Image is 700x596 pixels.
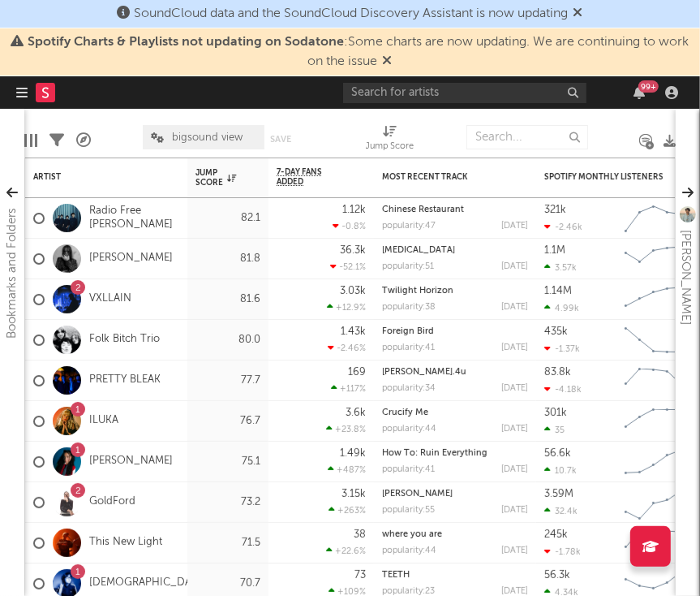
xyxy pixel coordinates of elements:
[617,401,690,442] svg: Chart title
[544,570,570,581] div: 56.3k
[341,489,366,499] div: 3.15k
[466,125,588,149] input: Search...
[676,230,695,325] div: [PERSON_NAME]
[382,368,466,377] a: [PERSON_NAME].4u
[326,546,366,556] div: +22.6 %
[501,506,528,515] div: [DATE]
[638,80,659,93] div: 99 +
[195,209,260,228] div: 82.1
[382,246,455,255] a: [MEDICAL_DATA]
[24,117,37,164] div: Edit Columns
[382,571,528,580] div: TEETH
[382,343,435,352] div: popularity: 41
[544,303,579,313] div: 4.99k
[544,489,573,499] div: 3.59M
[89,205,179,232] a: Radio Free [PERSON_NAME]
[544,529,568,540] div: 245k
[382,490,528,499] div: Celeste
[89,292,131,306] a: VXLLAIN
[195,168,236,188] div: Jump Score
[382,303,436,312] div: popularity: 38
[340,448,366,459] div: 1.49k
[501,303,528,312] div: [DATE]
[544,506,578,516] div: 32.4k
[195,493,260,512] div: 73.2
[501,425,528,434] div: [DATE]
[382,449,528,458] div: How To: Ruin Everything
[617,523,690,564] svg: Chart title
[348,367,366,378] div: 169
[328,464,366,475] div: +487 %
[617,442,690,482] svg: Chart title
[617,239,690,279] svg: Chart title
[135,7,569,20] span: SoundCloud data and the SoundCloud Discovery Assistant is now updating
[617,198,690,239] svg: Chart title
[544,245,565,256] div: 1.1M
[89,536,162,550] a: This New Light
[382,262,434,271] div: popularity: 51
[195,452,260,472] div: 75.1
[346,408,366,418] div: 3.6k
[366,117,414,164] div: Jump Score
[382,287,528,296] div: Twilight Horizon
[49,117,64,164] div: Filters
[382,546,436,555] div: popularity: 44
[331,383,366,394] div: +117 %
[340,245,366,256] div: 36.3k
[544,262,577,273] div: 3.57k
[270,135,291,144] button: Save
[382,205,464,214] a: Chinese Restaurant
[327,302,366,313] div: +12.9 %
[544,222,582,232] div: -2.46k
[501,222,528,231] div: [DATE]
[617,279,690,320] svg: Chart title
[382,408,528,417] div: Crucify Me
[28,36,345,49] span: Spotify Charts & Playlists not updating on Sodatone
[501,262,528,271] div: [DATE]
[382,530,528,539] div: where you are
[617,482,690,523] svg: Chart title
[89,374,161,387] a: PRETTY BLEAK
[501,343,528,352] div: [DATE]
[76,117,91,164] div: A&R Pipeline
[195,290,260,309] div: 81.6
[382,490,453,499] a: [PERSON_NAME]
[382,384,436,393] div: popularity: 34
[501,384,528,393] div: [DATE]
[633,86,645,99] button: 99+
[544,425,565,435] div: 35
[501,465,528,474] div: [DATE]
[343,83,586,103] input: Search for artists
[89,495,135,509] a: GoldFord
[28,36,689,68] span: : Some charts are now updating. We are continuing to work on the issue
[382,425,436,434] div: popularity: 44
[501,546,528,555] div: [DATE]
[544,465,577,476] div: 10.7k
[617,320,690,361] svg: Chart title
[326,424,366,434] div: +23.8 %
[382,222,436,231] div: popularity: 47
[382,368,528,377] div: behere.4u
[382,327,528,336] div: Foreign Bird
[342,205,366,215] div: 1.12k
[544,205,566,215] div: 321k
[89,414,118,428] a: ILUKA
[89,252,173,266] a: [PERSON_NAME]
[382,246,528,255] div: Muse
[382,530,442,539] a: where you are
[2,208,22,339] div: Bookmarks and Folders
[328,343,366,353] div: -2.46 %
[195,574,260,594] div: 70.7
[382,327,434,336] a: Foreign Bird
[383,55,393,68] span: Dismiss
[544,326,568,337] div: 435k
[382,449,487,458] a: How To: Ruin Everything
[382,287,453,296] a: Twilight Horizon
[544,546,581,557] div: -1.78k
[354,529,366,540] div: 38
[382,172,504,182] div: Most Recent Track
[195,330,260,350] div: 80.0
[544,172,666,182] div: Spotify Monthly Listeners
[617,361,690,401] svg: Chart title
[341,326,366,337] div: 1.43k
